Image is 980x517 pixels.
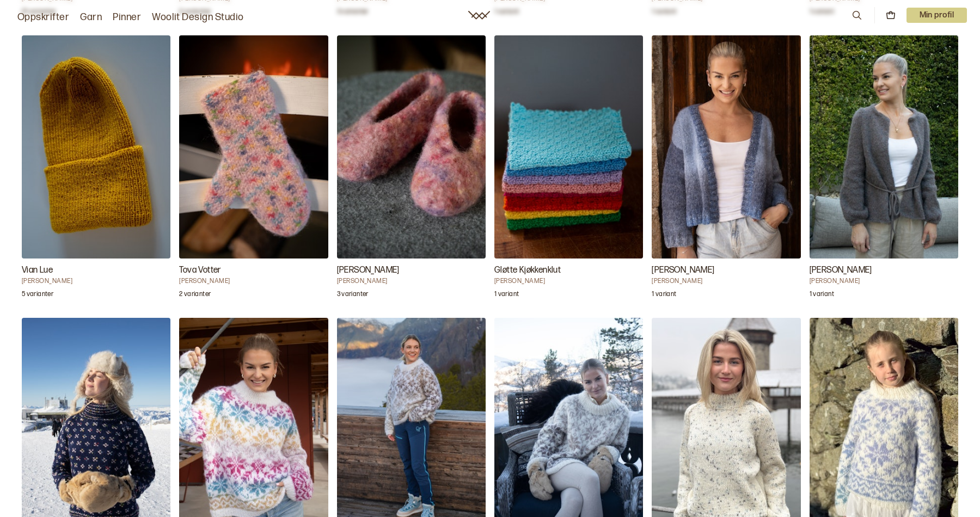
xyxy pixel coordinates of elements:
h4: [PERSON_NAME] [337,277,486,286]
img: Hrönn JónsdóttirMariellas Tøfler [337,35,486,258]
h3: [PERSON_NAME] [652,264,800,277]
a: Vian Lue [22,35,170,305]
p: 5 varianter [22,290,53,301]
h3: Vian Lue [22,264,170,277]
h3: [PERSON_NAME] [337,264,486,277]
p: 2 varianter [179,290,211,301]
a: Tove Jakke [810,35,958,305]
h3: Tova Votter [179,264,328,277]
a: Tova Votter [179,35,328,305]
a: Woolit [468,11,490,20]
h4: [PERSON_NAME] [494,277,643,286]
p: 1 variant [652,290,676,301]
h4: [PERSON_NAME] [179,277,328,286]
img: Hrönn JónsdóttirChristie Kort Jakke [652,35,800,258]
h3: Gløtte Kjøkkenklut [494,264,643,277]
h4: [PERSON_NAME] [810,277,958,286]
h4: [PERSON_NAME] [652,277,800,286]
p: Min profil [906,8,967,23]
p: 3 varianter [337,290,369,301]
h4: [PERSON_NAME] [22,277,170,286]
a: Oppskrifter [17,10,69,25]
a: Woolit Design Studio [152,10,244,25]
a: Mariellas Tøfler [337,35,486,305]
img: Hrönn JónsdóttirTove Jakke [810,35,958,258]
a: Garn [80,10,102,25]
img: Hrönn JónsdóttirVian Lue [22,35,170,258]
img: Hrönn JónsdóttirGløtte Kjøkkenklut [494,35,643,258]
h3: [PERSON_NAME] [810,264,958,277]
a: Pinner [113,10,141,25]
a: Gløtte Kjøkkenklut [494,35,643,305]
button: User dropdown [906,8,967,23]
p: 1 variant [494,290,519,301]
p: 1 variant [810,290,834,301]
img: Hrönn JónsdóttirTova Votter [179,35,328,258]
a: Christie Kort Jakke [652,35,800,305]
